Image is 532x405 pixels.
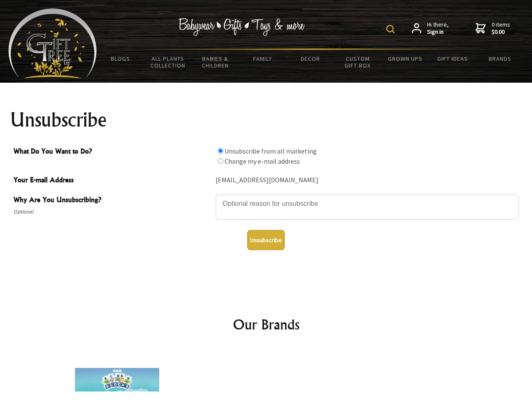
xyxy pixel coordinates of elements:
[13,207,211,217] span: Optional
[386,25,395,33] img: product search
[492,21,510,36] span: 0 items
[476,21,510,36] a: 0 items$0.00
[218,148,223,154] input: What Do You Want to Do?
[192,50,239,74] a: Babies & Children
[429,50,476,67] a: Gift Ideas
[492,28,510,36] strong: $0.00
[218,158,223,164] input: What Do You Want to Do?
[97,50,144,67] a: BLOGS
[13,146,211,158] span: What Do You Want to Do?
[412,21,449,36] a: Hi there,Sign in
[225,157,300,165] label: Change my e-mail address
[216,174,519,187] div: [EMAIL_ADDRESS][DOMAIN_NAME]
[427,21,449,36] span: Hi there,
[10,110,522,130] h1: Unsubscribe
[239,50,287,67] a: Family
[144,50,192,74] a: All Plants Collection
[427,28,449,36] strong: Sign in
[17,314,516,335] h2: Our Brands
[286,50,334,67] a: Decor
[381,50,429,67] a: Grown Ups
[476,50,524,67] a: Brands
[216,194,519,220] textarea: Why Are You Unsubscribing?
[334,50,382,74] a: Custom Gift Box
[225,147,317,155] label: Unsubscribe from all marketing
[13,194,211,207] span: Why Are You Unsubscribing?
[247,230,285,250] button: Unsubscribe
[179,18,305,36] img: Babywear - Gifts - Toys & more
[8,8,97,78] img: Babyware - Gifts - Toys and more...
[13,175,211,187] span: Your E-mail Address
